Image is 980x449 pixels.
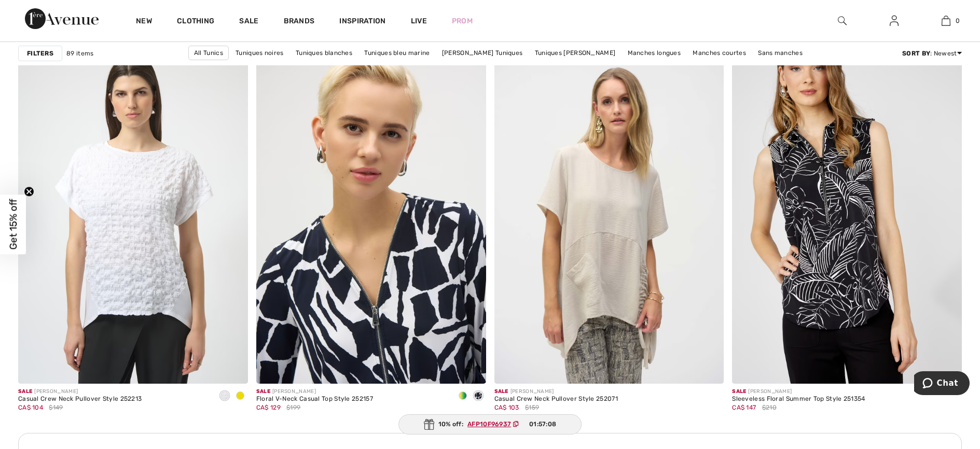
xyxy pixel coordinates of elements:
[66,49,93,58] span: 89 items
[136,17,152,27] a: New
[914,371,970,397] iframe: Opens a widget where you can chat to one of our agents
[455,388,471,405] div: Black/Multi
[286,403,300,412] span: $199
[232,388,248,405] div: Citrus
[188,46,229,60] a: All Tunics
[452,16,473,26] a: Prom
[732,388,865,396] div: [PERSON_NAME]
[398,414,582,434] div: 10% off:
[256,404,281,411] span: CA$ 129
[7,199,19,250] span: Get 15% off
[471,388,486,405] div: Vanilla/Midnight Blue
[956,16,960,25] span: 0
[902,50,930,57] strong: Sort By
[24,187,34,197] button: Close teaser
[27,49,53,58] strong: Filters
[18,388,142,396] div: [PERSON_NAME]
[494,404,519,411] span: CA$ 103
[623,46,686,60] a: Manches longues
[359,46,435,60] a: Tuniques bleu marine
[732,404,756,411] span: CA$ 147
[753,46,808,60] a: Sans manches
[18,388,32,395] span: Sale
[256,39,486,384] a: Floral V-Neck Casual Top Style 252157. Black/Multi
[230,46,289,60] a: Tuniques noires
[411,16,427,26] a: Live
[25,8,99,29] img: 1ère Avenue
[284,17,315,27] a: Brands
[177,17,214,27] a: Clothing
[732,388,746,395] span: Sale
[239,17,258,27] a: Sale
[530,46,621,60] a: Tuniques [PERSON_NAME]
[529,419,556,429] span: 01:57:08
[339,17,385,27] span: Inspiration
[838,15,847,27] img: search the website
[291,46,357,60] a: Tuniques blanches
[494,388,618,396] div: [PERSON_NAME]
[18,396,142,403] div: Casual Crew Neck Pullover Style 252213
[217,388,232,405] div: Vanilla 30
[525,403,539,412] span: $159
[424,419,434,430] img: Gift.svg
[256,388,270,395] span: Sale
[467,420,511,428] ins: AFP10F96937
[890,15,899,27] img: My Info
[18,404,43,411] span: CA$ 104
[494,396,618,403] div: Casual Crew Neck Pullover Style 252071
[920,15,971,27] a: 0
[466,363,475,373] img: plus_v2.svg
[732,396,865,403] div: Sleeveless Floral Summer Top Style 251354
[494,388,508,395] span: Sale
[762,403,777,412] span: $210
[687,46,751,60] a: Manches courtes
[49,403,63,412] span: $149
[437,46,528,60] a: [PERSON_NAME] Tuniques
[256,388,373,396] div: [PERSON_NAME]
[902,49,962,58] div: : Newest
[256,396,373,403] div: Floral V-Neck Casual Top Style 252157
[942,15,950,27] img: My Bag
[494,39,724,384] img: Casual Crew Neck Pullover Style 252071. Moonstone
[881,15,907,27] a: Sign In
[732,39,962,384] img: Sleeveless Floral Summer Top Style 251354. Black/Off White
[18,39,248,384] img: Casual Crew Neck Pullover Style 252213. Vanilla 30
